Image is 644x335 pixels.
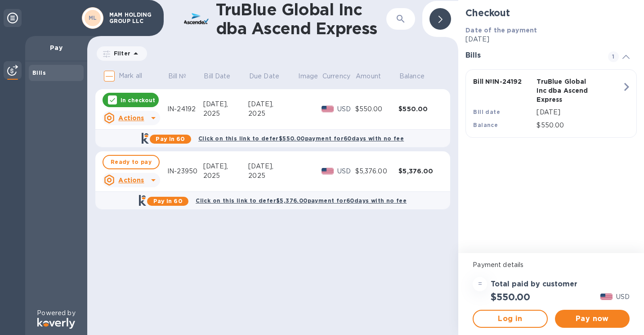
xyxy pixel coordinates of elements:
[37,308,75,318] p: Powered by
[398,104,442,113] div: $550.00
[608,51,619,62] span: 1
[399,72,436,81] span: Balance
[249,72,291,81] span: Due Date
[465,35,637,44] p: [DATE]
[322,106,334,112] img: USD
[473,109,500,115] b: Bill date
[119,71,142,81] p: Mark all
[198,135,404,142] b: Click on this link to defer $550.00 payment for 60 days with no fee
[356,72,381,81] p: Amount
[355,104,399,114] div: $550.00
[473,122,498,128] b: Balance
[473,77,533,86] p: Bill № IN-24192
[298,72,318,81] p: Image
[249,72,279,81] p: Due Date
[465,69,637,138] button: Bill №IN-24192TruBlue Global Inc dba Ascend ExpressBill date[DATE]Balance$550.00
[616,292,630,302] p: USD
[203,109,249,118] div: 2025
[167,167,203,176] div: IN-23950
[322,72,350,81] p: Currency
[473,260,630,270] p: Payment details
[465,27,537,34] b: Date of the payment
[118,177,144,184] u: Actions
[562,313,622,324] span: Pay now
[103,155,160,169] button: Ready to pay
[248,100,298,109] div: [DATE],
[118,114,144,122] u: Actions
[537,108,622,117] p: [DATE]
[203,171,249,181] div: 2025
[399,72,425,81] p: Balance
[196,197,407,204] b: Click on this link to defer $5,376.00 payment for 60 days with no fee
[600,294,613,300] img: USD
[37,318,75,329] img: Logo
[465,7,637,18] h2: Checkout
[109,12,154,24] p: MAM HOLDING GROUP LLC
[168,72,187,81] p: Bill №
[481,313,539,324] span: Log in
[248,109,298,118] div: 2025
[121,96,155,104] p: In checkout
[337,167,355,176] p: USD
[111,157,152,167] span: Ready to pay
[204,72,242,81] span: Bill Date
[248,171,298,181] div: 2025
[32,69,46,76] b: Bills
[555,310,630,328] button: Pay now
[465,51,597,60] h3: Bills
[168,72,198,81] span: Bill №
[204,72,230,81] p: Bill Date
[322,168,334,174] img: USD
[89,14,97,21] b: ML
[167,104,203,114] div: IN-24192
[537,121,622,130] p: $550.00
[248,162,298,171] div: [DATE],
[153,198,183,204] b: Pay in 60
[491,280,577,289] h3: Total paid by customer
[398,167,442,176] div: $5,376.00
[203,100,249,109] div: [DATE],
[203,162,249,171] div: [DATE],
[356,72,393,81] span: Amount
[491,291,530,303] h2: $550.00
[156,136,185,142] b: Pay in 60
[537,77,596,104] p: TruBlue Global Inc dba Ascend Express
[355,167,399,176] div: $5,376.00
[473,310,547,328] button: Log in
[337,104,355,114] p: USD
[110,50,130,57] p: Filter
[473,277,487,291] div: =
[32,43,80,52] p: Pay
